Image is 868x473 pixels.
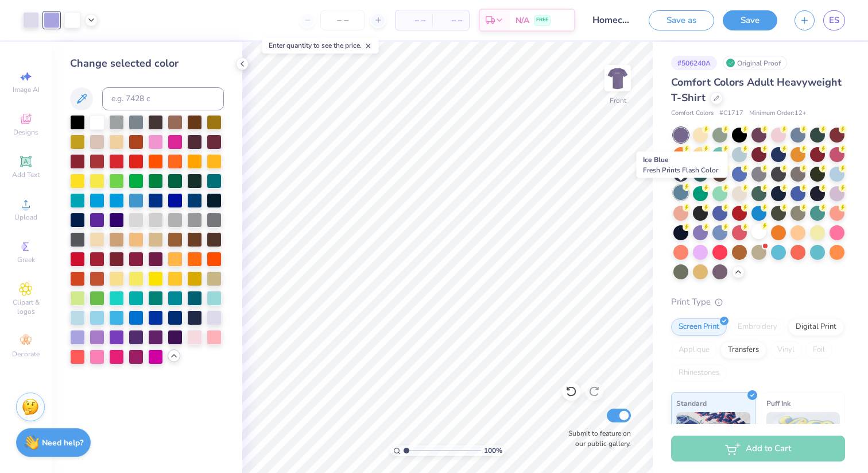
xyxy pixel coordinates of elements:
label: Submit to feature on our public gallery. [562,428,631,449]
span: – – [402,14,425,26]
button: Save as [649,10,714,30]
span: Standard [676,397,707,409]
input: e.g. 7428 c [102,87,224,110]
strong: Need help? [42,437,83,448]
span: 100 % [484,445,502,456]
div: Transfers [720,341,766,359]
span: Comfort Colors Adult Heavyweight T-Shirt [671,75,842,105]
span: Image AI [13,85,40,94]
div: Screen Print [671,318,727,336]
div: Original Proof [723,56,787,70]
span: Upload [14,213,37,222]
div: Digital Print [788,318,844,336]
input: Untitled Design [584,9,640,32]
div: Front [610,95,626,106]
img: Puff Ink [766,412,840,470]
span: Greek [17,255,35,264]
div: Rhinestones [671,364,727,382]
span: – – [439,14,462,26]
span: N/A [516,14,529,26]
span: Puff Ink [766,397,790,409]
div: Change selected color [70,56,224,71]
span: Decorate [12,349,40,359]
span: Minimum Order: 12 + [749,109,807,118]
span: FREE [536,16,548,24]
button: Save [723,10,777,30]
span: # C1717 [719,109,743,118]
div: # 506240A [671,56,717,70]
span: ES [829,14,839,27]
div: Applique [671,341,717,359]
span: Add Text [12,170,40,179]
div: Vinyl [770,341,802,359]
img: Standard [676,412,750,470]
span: Fresh Prints Flash Color [643,166,718,175]
div: Embroidery [730,318,785,336]
div: Enter quantity to see the price. [262,37,379,53]
div: Foil [805,341,832,359]
img: Front [606,67,629,90]
div: Print Type [671,295,845,309]
div: Ice Blue [637,152,728,178]
span: Clipart & logos [6,298,46,316]
a: ES [823,10,845,30]
span: Designs [13,128,38,137]
input: – – [320,10,365,30]
span: Comfort Colors [671,109,714,118]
